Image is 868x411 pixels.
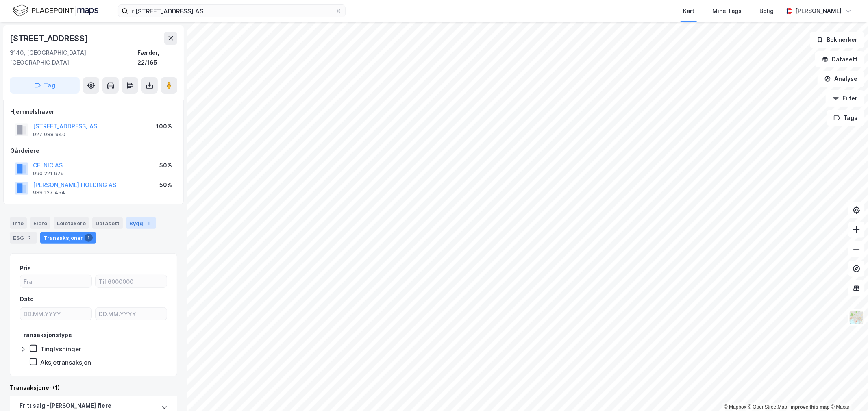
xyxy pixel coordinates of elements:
[85,234,93,242] div: 1
[826,90,865,107] button: Filter
[126,217,156,229] div: Bygg
[138,48,177,67] div: Færder, 22/165
[54,217,89,229] div: Leietakere
[10,217,27,229] div: Info
[40,345,81,353] div: Tinglysninger
[683,6,694,16] div: Kart
[33,189,65,196] div: 989 127 454
[96,308,167,320] input: DD.MM.YYYY
[26,234,34,242] div: 2
[10,48,138,67] div: 3140, [GEOGRAPHIC_DATA], [GEOGRAPHIC_DATA]
[810,32,865,48] button: Bokmerker
[724,404,746,410] a: Mapbox
[849,310,864,325] img: Z
[827,372,868,411] iframe: Chat Widget
[796,6,842,16] div: [PERSON_NAME]
[159,180,172,190] div: 50%
[10,232,37,244] div: ESG
[30,217,50,229] div: Eiere
[815,51,865,67] button: Datasett
[145,219,153,227] div: 1
[20,294,34,304] div: Dato
[748,404,788,410] a: OpenStreetMap
[33,131,65,138] div: 927 088 940
[20,275,91,287] input: Fra
[156,122,172,131] div: 100%
[33,170,64,177] div: 990 221 979
[10,383,177,393] div: Transaksjoner (1)
[10,32,89,45] div: [STREET_ADDRESS]
[20,263,31,273] div: Pris
[20,308,91,320] input: DD.MM.YYYY
[827,372,868,411] div: Kontrollprogram for chat
[10,77,80,94] button: Tag
[159,161,172,170] div: 50%
[40,359,91,366] div: Aksjetransaksjon
[92,217,123,229] div: Datasett
[10,107,177,117] div: Hjemmelshaver
[790,404,830,410] a: Improve this map
[818,71,865,87] button: Analyse
[712,6,742,16] div: Mine Tags
[96,275,167,287] input: Til 6000000
[759,6,774,16] div: Bolig
[40,232,96,244] div: Transaksjoner
[10,146,177,156] div: Gårdeiere
[827,110,865,126] button: Tags
[13,4,98,18] img: logo.f888ab2527a4732fd821a326f86c7f29.svg
[128,5,335,17] input: Søk på adresse, matrikkel, gårdeiere, leietakere eller personer
[20,330,72,340] div: Transaksjonstype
